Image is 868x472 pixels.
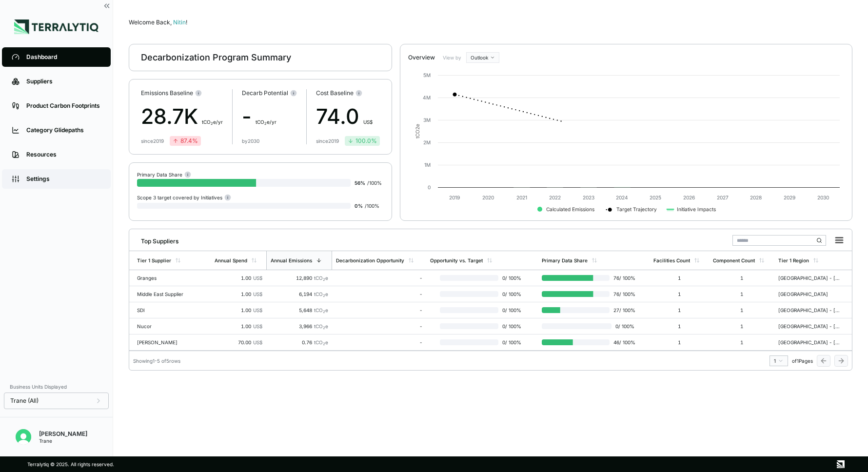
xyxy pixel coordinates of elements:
[253,275,262,281] span: US$
[336,291,423,297] div: -
[610,291,635,297] span: 76 / 100 %
[449,195,460,200] text: 2019
[256,119,276,125] span: t CO e/yr
[271,257,312,263] div: Annual Emissions
[10,397,39,405] span: Trane (All)
[137,307,199,313] div: SDI
[316,101,380,132] div: 74.0
[414,127,420,130] tspan: 2
[242,89,297,97] div: Decarb Potential
[211,121,213,126] sub: 2
[424,162,431,168] text: 1M
[39,438,87,444] div: Trane
[242,101,297,132] div: -
[215,275,262,281] div: 1.00
[610,339,635,345] span: 46 / 100 %
[774,358,784,364] div: 1
[26,78,101,85] div: Suppliers
[363,119,373,125] span: US$
[336,323,423,329] div: -
[141,89,223,97] div: Emissions Baseline
[367,180,382,186] span: / 100 %
[713,257,755,263] div: Component Count
[26,151,101,158] div: Resources
[498,275,524,281] span: 0 / 100 %
[428,184,431,190] text: 0
[173,19,187,26] span: Nitin
[202,119,223,125] span: t CO e/yr
[482,195,494,200] text: 2020
[336,275,423,281] div: -
[713,275,770,281] div: 1
[215,291,262,297] div: 1.00
[365,203,379,209] span: / 100 %
[215,307,262,313] div: 1.00
[314,275,328,281] span: tCO e
[610,307,635,313] span: 27 / 100 %
[316,138,339,144] div: since 2019
[466,52,499,63] button: Outlook
[137,323,199,329] div: Nucor
[26,126,101,134] div: Category Glidepaths
[253,291,262,297] span: US$
[270,323,328,329] div: 3,966
[546,206,594,212] text: Calculated Emissions
[355,180,365,186] span: 56 %
[253,323,262,329] span: US$
[270,275,328,281] div: 12,890
[778,307,841,313] div: [GEOGRAPHIC_DATA] - [US_STATE]
[314,323,328,329] span: tCO e
[26,102,101,110] div: Product Carbon Footprints
[336,307,423,313] div: -
[12,425,35,449] button: Open user button
[498,307,524,313] span: 0 / 100 %
[653,291,705,297] div: 1
[314,339,328,345] span: tCO e
[610,275,635,281] span: 76 / 100 %
[717,195,729,200] text: 2027
[817,195,829,200] text: 2030
[173,137,198,145] div: 87.4 %
[137,257,171,263] div: Tier 1 Supplier
[129,19,852,26] div: Welcome Back,
[616,206,657,213] text: Target Trajectory
[16,429,31,445] img: Nitin Shetty
[713,339,770,345] div: 1
[769,355,788,366] button: 1
[516,195,527,200] text: 2021
[14,20,99,34] img: Logo
[653,307,705,313] div: 1
[26,53,101,61] div: Dashboard
[778,257,809,263] div: Tier 1 Region
[141,101,223,132] div: 28.7K
[498,323,524,329] span: 0 / 100 %
[778,275,841,281] div: [GEOGRAPHIC_DATA] - [US_STATE]
[653,257,690,263] div: Facilities Count
[26,175,101,183] div: Settings
[653,275,705,281] div: 1
[612,323,636,329] span: 0 / 100 %
[355,203,363,209] span: 0 %
[253,339,262,345] span: US$
[137,194,231,201] div: Scope 3 target covered by Initiatives
[264,121,267,126] sub: 2
[323,310,325,314] sub: 2
[215,257,247,263] div: Annual Spend
[713,307,770,313] div: 1
[137,291,199,297] div: Middle East Supplier
[423,117,431,123] text: 3M
[336,339,423,345] div: -
[133,234,178,245] div: Top Suppliers
[215,339,262,345] div: 70.00
[215,323,262,329] div: 1.00
[778,323,841,329] div: [GEOGRAPHIC_DATA] - [US_STATE]
[677,206,716,213] text: Initiative Impacts
[784,195,795,200] text: 2029
[314,307,328,313] span: tCO e
[542,257,588,263] div: Primary Data Share
[423,95,431,100] text: 4M
[778,339,841,345] div: [GEOGRAPHIC_DATA] - [US_STATE]
[583,195,594,200] text: 2023
[348,137,377,145] div: 100.0 %
[323,294,325,298] sub: 2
